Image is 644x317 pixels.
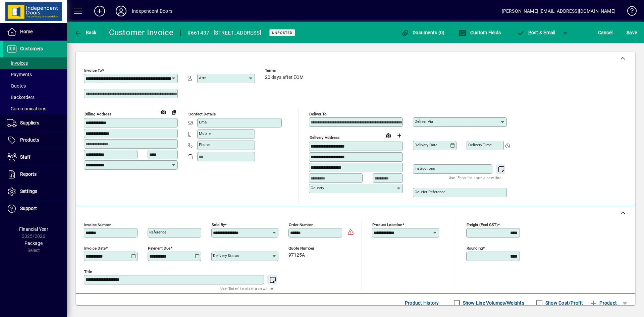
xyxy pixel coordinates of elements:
[394,130,405,141] button: Choose address
[468,143,492,147] mat-label: Delivery time
[109,27,174,38] div: Customer Invoice
[20,29,33,34] span: Home
[288,253,305,258] span: 97125A
[449,174,501,181] mat-hint: Use 'Enter' to start a new line
[3,92,67,103] a: Backorders
[462,300,524,306] label: Show Line Volumes/Weights
[3,183,67,200] a: Settings
[220,284,273,292] mat-hint: Use 'Enter' to start a new line
[3,23,67,40] a: Home
[467,222,498,227] mat-label: Freight (excl GST)
[199,131,211,136] mat-label: Mobile
[272,31,292,35] span: Unposted
[20,189,37,194] span: Settings
[265,68,305,73] span: Terms
[502,6,615,16] div: [PERSON_NAME] [EMAIL_ADDRESS][DOMAIN_NAME]
[20,206,37,211] span: Support
[586,297,620,309] button: Product
[265,75,304,80] span: 20 days after EOM
[3,132,67,149] a: Products
[89,5,110,17] button: Add
[544,300,583,306] label: Show Cost/Profit
[213,253,239,258] mat-label: Delivery status
[457,27,502,39] button: Custom Fields
[7,106,46,111] span: Communications
[383,130,394,141] a: View on map
[7,72,32,77] span: Payments
[517,30,555,35] span: ost & Email
[199,142,210,147] mat-label: Phone
[19,226,48,232] span: Financial Year
[627,30,629,35] span: S
[590,298,617,308] span: Product
[72,27,98,39] button: Back
[3,80,67,92] a: Quotes
[132,6,172,16] div: Independent Doors
[309,112,327,116] mat-label: Deliver To
[3,200,67,217] a: Support
[402,297,442,309] button: Product History
[3,115,67,131] a: Suppliers
[399,27,446,39] button: Documents (0)
[598,27,613,38] span: Cancel
[110,5,132,17] button: Profile
[20,154,31,160] span: Staff
[84,222,111,227] mat-label: Invoice number
[528,30,531,35] span: P
[625,27,639,39] button: Save
[3,57,67,69] a: Invoices
[7,95,35,100] span: Backorders
[7,60,28,66] span: Invoices
[20,120,39,125] span: Suppliers
[20,171,37,177] span: Reports
[212,222,225,227] mat-label: Sold by
[20,46,43,51] span: Customers
[148,246,170,251] mat-label: Payment due
[84,246,106,251] mat-label: Invoice date
[405,298,439,308] span: Product History
[74,30,97,35] span: Back
[199,75,206,80] mat-label: Attn
[7,83,26,89] span: Quotes
[3,166,67,183] a: Reports
[67,27,104,39] app-page-header-button: Back
[24,241,43,246] span: Package
[3,69,67,80] a: Payments
[289,222,313,227] mat-label: Order number
[596,27,614,39] button: Cancel
[84,68,102,73] mat-label: Invoice To
[158,106,169,117] a: View on map
[3,103,67,114] a: Communications
[467,246,483,251] mat-label: Rounding
[149,230,166,234] mat-label: Reference
[84,269,92,274] mat-label: Title
[187,28,261,38] div: #661437 - [STREET_ADDRESS]
[199,120,209,124] mat-label: Email
[415,119,433,124] mat-label: Deliver via
[415,166,435,171] mat-label: Instructions
[459,30,501,35] span: Custom Fields
[627,27,637,38] span: ave
[415,143,437,147] mat-label: Delivery date
[401,30,445,35] span: Documents (0)
[3,149,67,166] a: Staff
[622,1,636,23] a: Knowledge Base
[20,137,39,143] span: Products
[513,27,559,39] button: Post & Email
[311,186,324,190] mat-label: Country
[372,222,402,227] mat-label: Product location
[169,107,179,117] button: Copy to Delivery address
[415,190,445,194] mat-label: Courier Reference
[288,246,329,251] span: Quote number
